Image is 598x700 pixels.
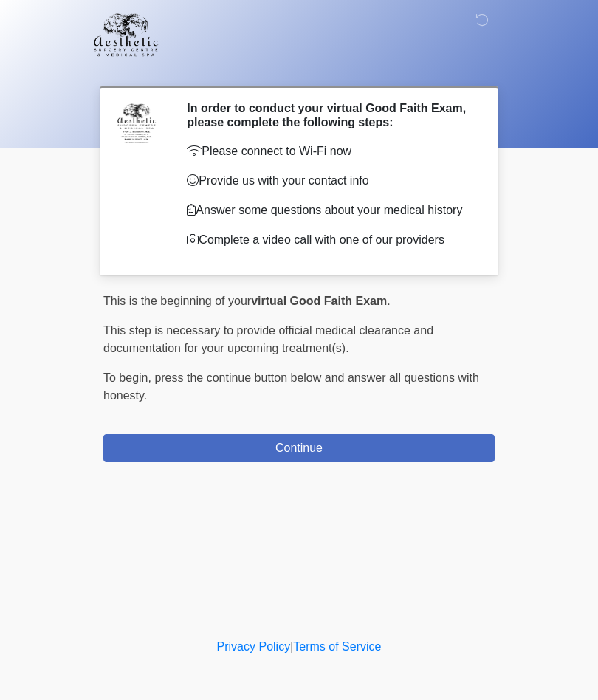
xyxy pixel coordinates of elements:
[187,231,472,249] p: Complete a video call with one of our providers
[187,143,472,160] p: Please connect to Wi-Fi now
[103,371,154,384] span: To begin,
[217,640,291,653] a: Privacy Policy
[290,640,293,653] a: |
[103,295,251,307] span: This is the beginning of your
[187,101,472,129] h2: In order to conduct your virtual Good Faith Exam, please complete the following steps:
[89,11,163,58] img: Aesthetic Surgery Centre, PLLC Logo
[103,324,433,354] span: This step is necessary to provide official medical clearance and documentation for your upcoming ...
[103,371,479,402] span: press the continue button below and answer all questions with honesty.
[187,172,472,190] p: Provide us with your contact info
[293,640,381,653] a: Terms of Service
[251,295,387,307] strong: virtual Good Faith Exam
[103,434,495,462] button: Continue
[387,295,390,307] span: .
[187,202,472,219] p: Answer some questions about your medical history
[114,101,159,145] img: Agent Avatar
